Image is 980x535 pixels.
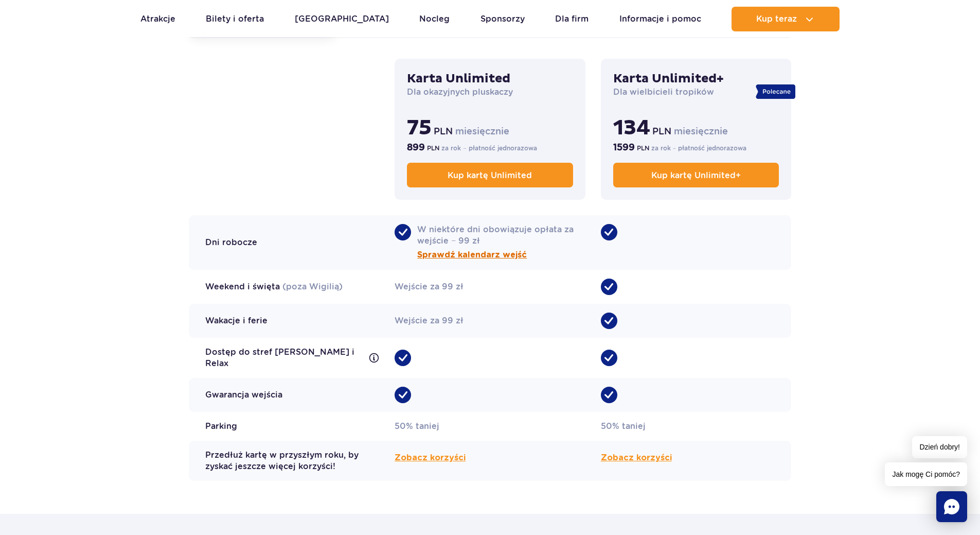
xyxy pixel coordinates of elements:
span: • [395,387,411,403]
p: Dla okazyjnych pluskaczy [407,87,573,98]
span: PLN [637,144,649,153]
a: [GEOGRAPHIC_DATA] [295,7,389,31]
button: Sprawdź kalendarz wejść [417,249,527,261]
span: PLN [434,125,453,137]
a: Bilety i oferta [206,7,264,31]
a: Atrakcje [140,7,175,31]
a: Kup kartę Unlimited [407,163,573,187]
button: Zobacz korzyści [601,452,672,464]
b: 1599 [613,141,635,153]
div: Dostęp do stref [PERSON_NAME] i Relax [189,338,379,378]
span: Kup kartę Unlimited+ [651,170,741,180]
span: PLN [427,144,439,153]
div: Wejście za 99 zł [395,270,585,304]
div: Przedłuż kartę w przyszłym roku, by zyskać jeszcze więcej korzyści! [189,441,379,481]
button: Kup teraz [732,7,840,31]
div: Weekend i święta [205,281,343,292]
p: miesięcznie [407,115,573,141]
div: 50% taniej [395,412,585,441]
p: miesięcznie [613,115,779,141]
span: • [601,313,617,329]
span: Kup kartę Unlimited [448,170,532,180]
span: • [601,224,617,240]
b: 134 [613,115,650,141]
span: • [395,350,411,366]
h3: Karta Unlimited+ [613,71,779,87]
b: 899 [407,141,425,153]
a: Nocleg [419,7,450,31]
h3: Karta Unlimited [407,71,573,87]
a: Sponsorzy [480,7,525,31]
div: Dni robocze [189,215,379,270]
div: 50% taniej [601,412,791,441]
p: za rok − płatność jednorazowa [407,141,573,153]
a: Informacje i pomoc [619,7,701,31]
a: Dla firm [555,7,589,31]
div: Wakacje i ferie [189,304,379,338]
span: • [601,387,617,403]
span: Jak mogę Ci pomóc? [885,462,967,486]
div: Chat [936,491,967,522]
span: • [601,279,617,295]
span: W niektóre dni obowiązuje opłata za wejście − 99 zł [417,224,585,261]
span: • [601,350,617,366]
b: 75 [407,115,432,141]
span: Kup teraz [756,14,797,24]
span: (poza Wigilią) [282,282,343,291]
div: Gwarancja wejścia [189,378,379,412]
a: Kup kartę Unlimited+ [613,163,779,187]
span: Dzień dobry! [912,436,967,458]
div: Parking [189,412,379,441]
p: Dla wielbicieli tropików [613,87,779,98]
button: Zobacz korzyści [395,452,466,464]
div: Wejście za 99 zł [395,304,585,338]
span: • [395,224,411,240]
span: PLN [652,125,671,137]
p: za rok − płatność jednorazowa [613,141,779,153]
